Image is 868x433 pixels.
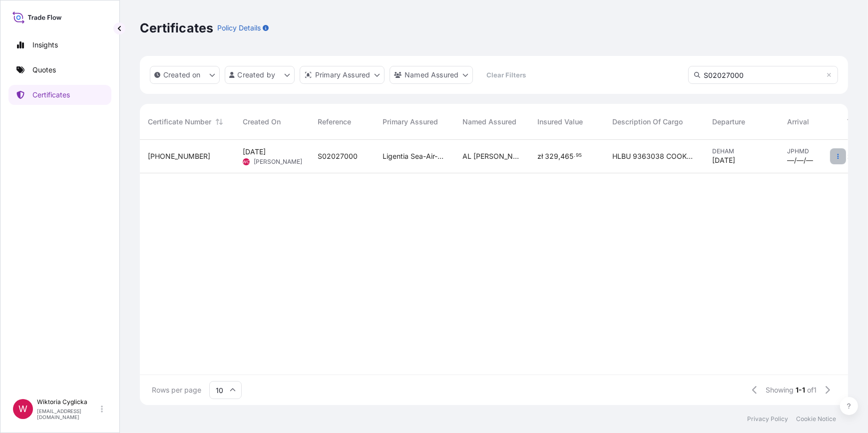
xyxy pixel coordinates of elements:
[486,70,526,80] p: Clear Filters
[807,385,817,395] span: of 1
[576,154,582,157] span: 95
[545,153,558,160] span: 329
[787,155,813,165] span: —/—/—
[766,385,794,395] span: Showing
[383,151,446,161] span: Ligentia Sea-Air-Rail Sp. z o.o.
[315,70,370,80] p: Primary Assured
[390,66,473,84] button: cargoOwner Filter options
[243,147,266,157] span: [DATE]
[712,155,735,165] span: [DATE]
[32,40,58,50] p: Insights
[537,117,583,127] span: Insured Value
[148,151,210,161] span: [PHONE_NUMBER]
[8,60,111,80] a: Quotes
[32,90,70,100] p: Certificates
[32,65,56,75] p: Quotes
[537,153,543,160] span: zł
[238,70,276,80] p: Created by
[847,117,864,127] span: Total
[37,398,99,406] p: Wiktoria Cyglicka
[152,385,201,395] span: Rows per page
[796,385,805,395] span: 1-1
[712,147,771,155] span: DEHAM
[217,23,261,33] p: Policy Details
[163,70,201,80] p: Created on
[747,415,788,423] a: Privacy Policy
[796,415,836,423] a: Cookie Notice
[254,158,302,166] span: [PERSON_NAME]
[574,154,575,157] span: .
[318,117,351,127] span: Reference
[225,66,295,84] button: createdBy Filter options
[462,151,521,161] span: AL [PERSON_NAME] ([PERSON_NAME]) W.L.L.
[8,85,111,105] a: Certificates
[140,20,213,36] p: Certificates
[18,404,27,414] span: W
[243,117,281,127] span: Created On
[478,67,534,83] button: Clear Filters
[213,116,225,128] button: Sort
[318,151,358,161] span: S02027000
[8,35,111,55] a: Insights
[462,117,516,127] span: Named Assured
[243,157,250,167] span: WC
[560,153,573,160] span: 465
[712,117,745,127] span: Departure
[612,151,696,161] span: HLBU 9363038 COOKED AND FROZEN ROAST STYLE CHICKEN WINGS NET WEIGHT 17940 KG GROSS WEIGHT 19240 K...
[558,153,560,160] span: ,
[787,147,831,155] span: JPHMD
[150,66,220,84] button: createdOn Filter options
[612,117,683,127] span: Description Of Cargo
[688,66,838,84] input: Search Certificate or Reference...
[787,117,809,127] span: Arrival
[300,66,385,84] button: distributor Filter options
[383,117,438,127] span: Primary Assured
[37,408,99,420] p: [EMAIL_ADDRESS][DOMAIN_NAME]
[148,117,211,127] span: Certificate Number
[405,70,458,80] p: Named Assured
